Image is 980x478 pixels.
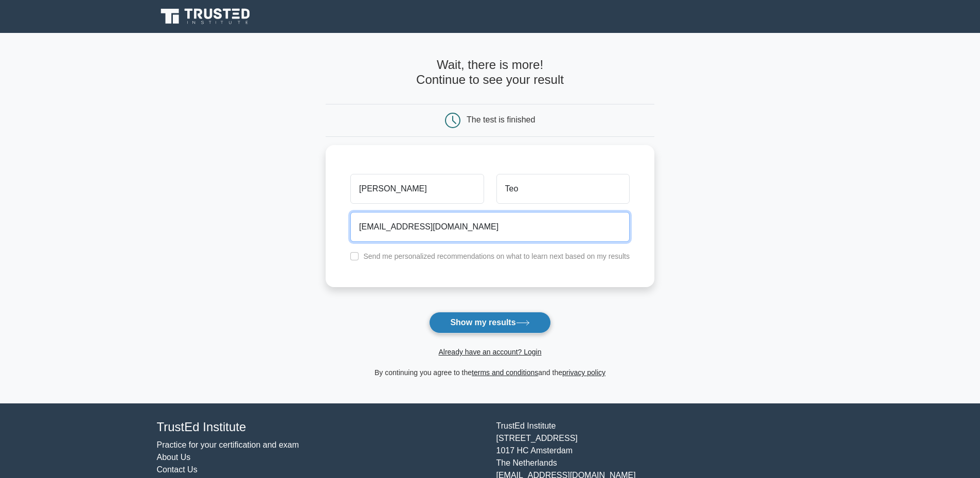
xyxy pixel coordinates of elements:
a: Contact Us [157,465,198,474]
h4: TrustEd Institute [157,420,484,435]
label: Send me personalized recommendations on what to learn next based on my results [363,252,630,260]
button: Show my results [429,312,550,333]
input: First name [350,174,484,204]
a: terms and conditions [472,368,538,377]
a: Practice for your certification and exam [157,440,299,449]
a: privacy policy [562,368,605,377]
div: The test is finished [467,115,535,124]
input: Email [350,212,630,242]
a: About Us [157,453,191,462]
h4: Wait, there is more! Continue to see your result [326,58,654,87]
input: Last name [496,174,630,204]
div: By continuing you agree to the and the [319,366,661,379]
a: Already have an account? Login [438,348,541,356]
